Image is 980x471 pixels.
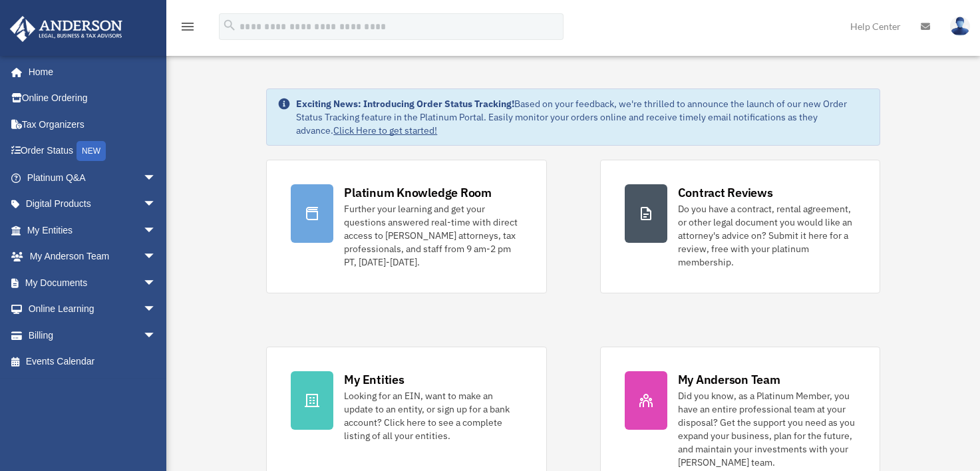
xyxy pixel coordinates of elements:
[9,85,176,112] a: Online Ordering
[9,322,176,349] a: Billingarrow_drop_down
[9,349,176,375] a: Events Calendar
[9,59,170,85] a: Home
[600,160,880,293] a: Contract Reviews Do you have a contract, rental agreement, or other legal document you would like...
[143,269,170,297] span: arrow_drop_down
[143,217,170,244] span: arrow_drop_down
[9,217,176,243] a: My Entitiesarrow_drop_down
[9,111,176,138] a: Tax Organizers
[9,138,176,165] a: Order StatusNEW
[9,164,176,191] a: Platinum Q&Aarrow_drop_down
[344,389,522,442] div: Looking for an EIN, want to make an update to an entity, or sign up for a bank account? Click her...
[143,322,170,349] span: arrow_drop_down
[296,97,868,137] div: Based on your feedback, we're thrilled to announce the launch of our new Order Status Tracking fe...
[143,243,170,271] span: arrow_drop_down
[9,296,176,323] a: Online Learningarrow_drop_down
[9,191,176,218] a: Digital Productsarrow_drop_down
[266,160,546,293] a: Platinum Knowledge Room Further your learning and get your questions answered real-time with dire...
[9,243,176,270] a: My Anderson Teamarrow_drop_down
[180,23,196,35] a: menu
[143,164,170,192] span: arrow_drop_down
[9,269,176,296] a: My Documentsarrow_drop_down
[678,371,780,388] div: My Anderson Team
[296,98,514,110] strong: Exciting News: Introducing Order Status Tracking!
[77,141,106,161] div: NEW
[344,184,492,201] div: Platinum Knowledge Room
[143,191,170,218] span: arrow_drop_down
[222,18,237,33] i: search
[678,202,856,269] div: Do you have a contract, rental agreement, or other legal document you would like an attorney's ad...
[143,296,170,323] span: arrow_drop_down
[6,16,126,42] img: Anderson Advisors Platinum Portal
[344,202,522,269] div: Further your learning and get your questions answered real-time with direct access to [PERSON_NAM...
[333,124,437,136] a: Click Here to get started!
[678,389,856,469] div: Did you know, as a Platinum Member, you have an entire professional team at your disposal? Get th...
[950,17,970,36] img: User Pic
[344,371,404,388] div: My Entities
[180,19,196,35] i: menu
[678,184,773,201] div: Contract Reviews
